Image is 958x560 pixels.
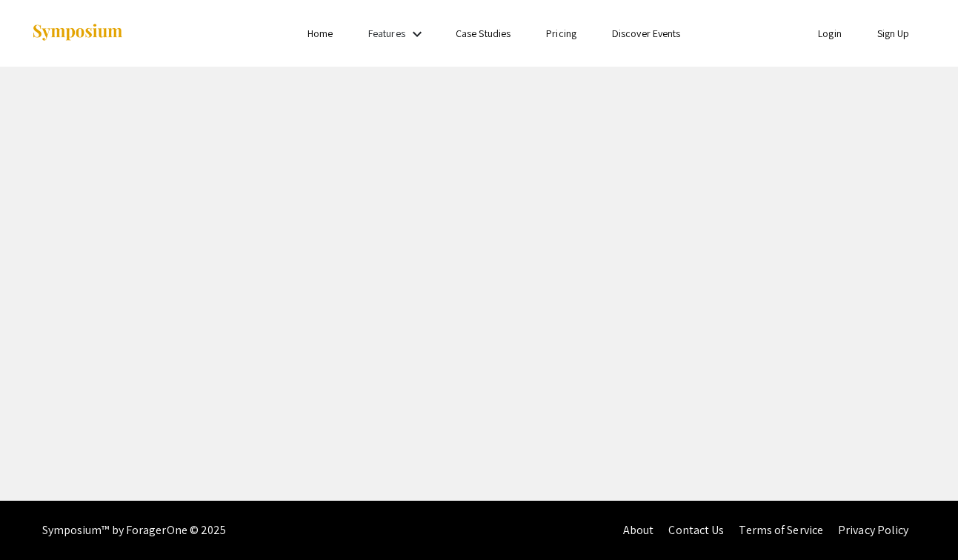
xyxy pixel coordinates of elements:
[838,522,908,538] a: Privacy Policy
[818,27,842,40] a: Login
[623,522,654,538] a: About
[456,27,510,40] a: Case Studies
[408,25,426,43] mat-icon: Expand Features list
[877,27,910,40] a: Sign Up
[739,522,823,538] a: Terms of Service
[31,23,124,43] img: Symposium by ForagerOne
[42,501,227,560] div: Symposium™ by ForagerOne © 2025
[668,522,724,538] a: Contact Us
[307,27,333,40] a: Home
[546,27,576,40] a: Pricing
[612,27,681,40] a: Discover Events
[368,27,405,40] a: Features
